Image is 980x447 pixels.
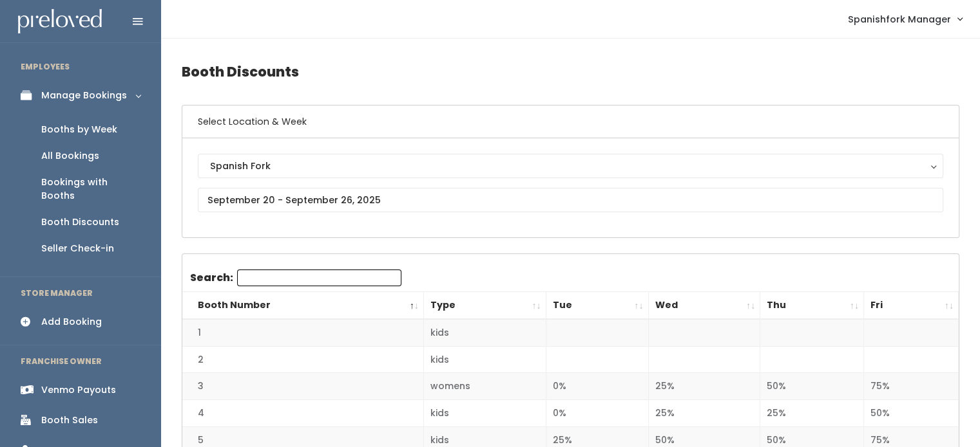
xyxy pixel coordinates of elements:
[760,373,864,400] td: 50%
[760,292,864,320] th: Thu: activate to sort column ascending
[648,292,760,320] th: Wed: activate to sort column ascending
[41,89,127,102] div: Manage Bookings
[182,373,424,400] td: 3
[424,319,546,346] td: kids
[41,242,114,255] div: Seller Check-in
[182,319,424,346] td: 1
[546,400,648,427] td: 0%
[864,373,959,400] td: 75%
[237,269,401,286] input: Search:
[41,176,140,203] div: Bookings with Booths
[546,292,648,320] th: Tue: activate to sort column ascending
[546,373,648,400] td: 0%
[190,269,401,286] label: Search:
[182,54,959,89] h4: Booth Discounts
[864,292,959,320] th: Fri: activate to sort column ascending
[41,315,102,329] div: Add Booking
[182,105,959,138] h6: Select Location & Week
[210,159,931,173] div: Spanish Fork
[648,400,760,427] td: 25%
[864,400,959,427] td: 50%
[835,5,975,33] a: Spanishfork Manager
[424,292,546,320] th: Type: activate to sort column ascending
[760,400,864,427] td: 25%
[198,188,943,212] input: September 20 - September 26, 2025
[18,9,102,34] img: preloved logo
[41,149,99,163] div: All Bookings
[424,400,546,427] td: kids
[182,292,424,320] th: Booth Number: activate to sort column descending
[424,373,546,400] td: womens
[41,414,98,427] div: Booth Sales
[41,383,116,397] div: Venmo Payouts
[848,12,951,26] span: Spanishfork Manager
[424,346,546,373] td: kids
[198,154,943,178] button: Spanish Fork
[182,346,424,373] td: 2
[41,215,119,229] div: Booth Discounts
[41,123,117,136] div: Booths by Week
[182,400,424,427] td: 4
[648,373,760,400] td: 25%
